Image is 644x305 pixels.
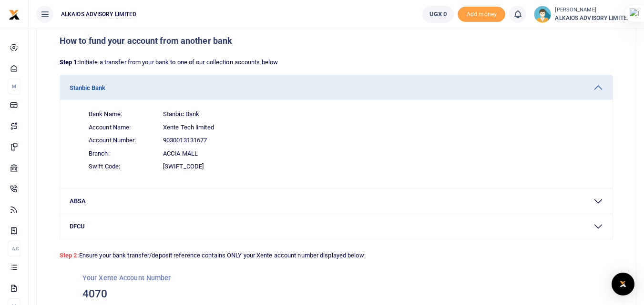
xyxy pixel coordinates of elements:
span: Stanbic Bank [163,109,199,119]
span: ALKAIOS ADVISORY LIMITED [555,14,636,22]
button: ABSA [60,189,613,214]
button: Stanbic Bank [60,75,613,100]
span: Account Name: [89,123,155,132]
p: Ensure your bank transfer/deposit reference contains ONLY your Xente account number displayed below: [60,247,613,261]
small: [PERSON_NAME] [555,6,636,14]
strong: Step 2: [60,252,79,259]
span: Accia Mall [163,149,198,158]
span: Add money [458,7,505,22]
span: 9030013131677 [163,136,207,145]
span: Bank Name: [89,109,155,119]
span: Swift Code: [89,162,155,171]
li: Toup your wallet [458,7,505,22]
li: M [8,79,20,94]
img: logo-small [9,9,20,20]
small: Your Xente Account Number [82,274,171,282]
a: UGX 0 [422,6,454,23]
span: Branch: [89,149,155,158]
span: Account Number: [89,136,155,145]
p: Initiate a transfer from your bank to one of our collection accounts below [60,58,613,68]
button: DFCU [60,214,613,239]
strong: Step 1: [60,59,79,66]
span: Xente Tech limited [163,123,214,132]
div: Open Intercom Messenger [612,273,634,295]
a: profile-user [PERSON_NAME] ALKAIOS ADVISORY LIMITED [534,6,636,23]
a: Add money [458,10,505,17]
a: logo-small logo-large logo-large [9,10,20,18]
li: Wallet ballance [419,6,458,23]
span: ALKAIOS ADVISORY LIMITED [57,10,140,19]
img: profile-user [534,6,551,23]
li: Ac [8,241,20,256]
span: UGX 0 [429,10,447,19]
span: [SWIFT_CODE] [163,162,204,171]
h5: How to fund your account from another bank [60,36,613,46]
h3: 4070 [82,287,590,301]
